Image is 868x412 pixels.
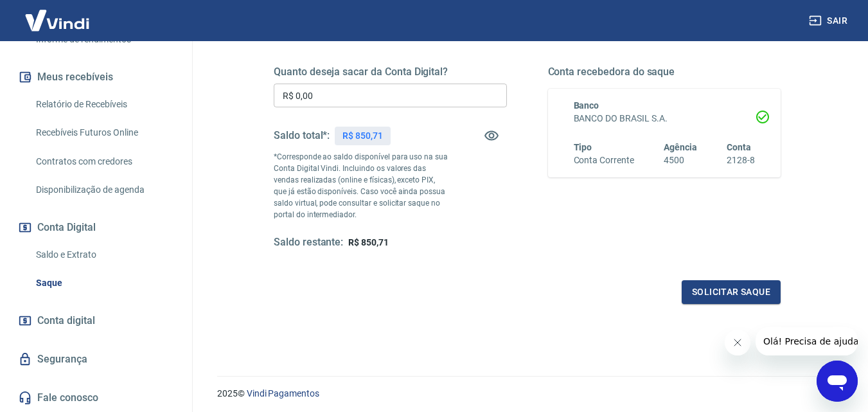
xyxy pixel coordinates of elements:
[548,66,781,78] h5: Conta recebedora do saque
[31,148,177,175] a: Contratos com credores
[342,129,383,143] p: R$ 850,71
[725,330,750,355] iframe: Fechar mensagem
[217,387,837,400] p: 2025 ©
[274,66,507,78] h5: Quanto deseja sacar da Conta Digital?
[15,1,99,40] img: Vindi
[574,142,592,152] span: Tipo
[31,270,177,296] a: Saque
[806,9,853,33] button: Sair
[727,142,751,152] span: Conta
[31,91,177,118] a: Relatório de Recebíveis
[664,142,697,152] span: Agência
[274,236,343,249] h5: Saldo restante:
[247,388,319,399] a: Vindi Pagamentos
[15,307,177,335] a: Conta digital
[15,384,177,412] a: Fale conosco
[756,327,858,355] iframe: Mensagem da empresa
[574,154,634,167] h6: Conta Corrente
[727,154,755,167] h6: 2128-8
[15,345,177,373] a: Segurança
[682,280,781,304] button: Solicitar saque
[274,151,448,220] p: *Corresponde ao saldo disponível para uso na sua Conta Digital Vindi. Incluindo os valores das ve...
[8,9,108,19] span: Olá! Precisa de ajuda?
[817,361,858,402] iframe: Botão para abrir a janela de mensagens
[574,112,756,125] h6: BANCO DO BRASIL S.A.
[15,213,177,242] button: Conta Digital
[15,63,177,91] button: Meus recebíveis
[274,129,330,142] h5: Saldo total*:
[31,242,177,268] a: Saldo e Extrato
[31,120,177,146] a: Recebíveis Futuros Online
[348,237,389,247] span: R$ 850,71
[574,100,599,111] span: Banco
[31,177,177,203] a: Disponibilização de agenda
[37,312,95,330] span: Conta digital
[664,154,697,167] h6: 4500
